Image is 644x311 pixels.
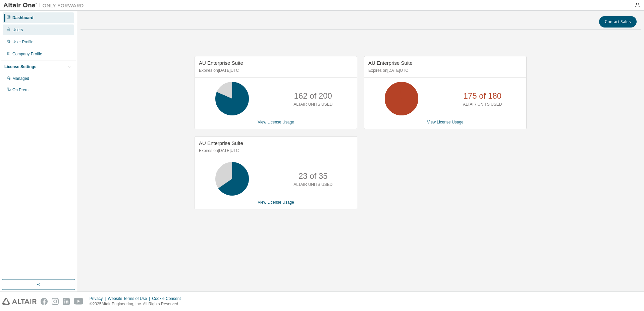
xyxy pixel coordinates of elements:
[427,120,464,124] a: View License Usage
[464,90,501,102] p: 175 of 180
[199,68,351,73] p: Expires on [DATE] UTC
[12,15,34,20] div: Dashboard
[63,298,70,305] img: linkedin.svg
[599,16,637,28] button: Contact Sales
[463,102,502,107] p: ALTAIR UNITS USED
[3,2,87,9] img: Altair One
[90,301,185,307] p: © 2025 Altair Engineering, Inc. All Rights Reserved.
[258,120,294,124] a: View License Usage
[108,296,152,301] div: Website Terms of Use
[52,298,59,305] img: instagram.svg
[293,102,332,107] p: ALTAIR UNITS USED
[199,60,243,66] span: AU Enterprise Suite
[12,87,29,93] div: On Prem
[12,51,42,57] div: Company Profile
[368,60,413,66] span: AU Enterprise Suite
[199,140,243,146] span: AU Enterprise Suite
[41,298,48,305] img: facebook.svg
[294,90,332,102] p: 162 of 200
[2,298,37,305] img: altair_logo.svg
[299,170,328,182] p: 23 of 35
[74,298,84,305] img: youtube.svg
[12,76,29,81] div: Managed
[258,200,294,205] a: View License Usage
[4,64,36,69] div: License Settings
[12,39,34,45] div: User Profile
[293,182,332,188] p: ALTAIR UNITS USED
[199,148,351,154] p: Expires on [DATE] UTC
[12,27,23,33] div: Users
[368,68,521,73] p: Expires on [DATE] UTC
[90,296,108,301] div: Privacy
[152,296,184,301] div: Cookie Consent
